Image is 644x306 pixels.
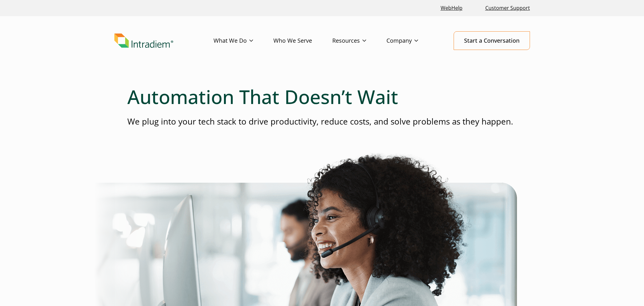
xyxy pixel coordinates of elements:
[273,32,332,50] a: Who We Serve
[214,32,273,50] a: What We Do
[127,85,517,108] h1: Automation That Doesn’t Wait
[332,32,386,50] a: Resources
[483,1,532,15] a: Customer Support
[438,1,465,15] a: Link opens in a new window
[114,34,173,48] img: Intradiem
[114,34,214,48] a: Link to homepage of Intradiem
[454,31,530,50] a: Start a Conversation
[386,32,438,50] a: Company
[127,116,517,127] p: We plug into your tech stack to drive productivity, reduce costs, and solve problems as they happen.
